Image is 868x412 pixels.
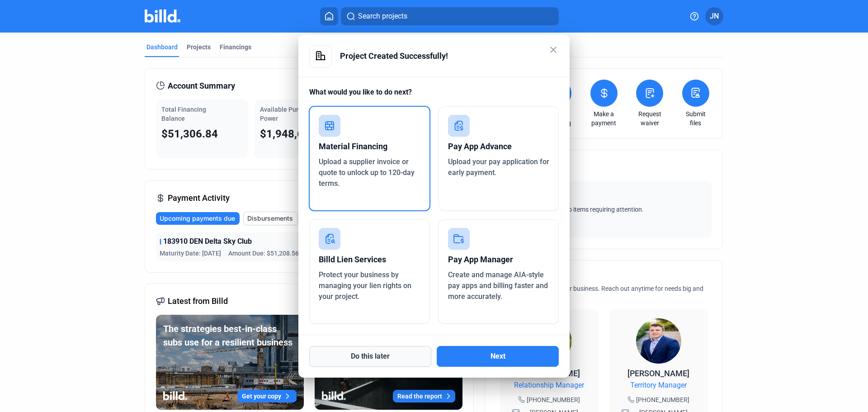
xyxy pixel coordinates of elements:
span: Upload a supplier invoice or quote to unlock up to 120-day terms. [319,157,415,188]
span: Relationship Manager [514,380,584,391]
mat-icon: close [548,44,559,55]
span: Protect your business by managing your lien rights on your project. [319,270,411,301]
span: Territory Manager [630,380,687,391]
div: Projects [187,43,211,52]
span: Disbursements [247,214,293,223]
div: The strategies best-in-class subs use for a resilient business [163,322,297,349]
div: What would you like to do next? [309,87,559,106]
img: Territory Manager [636,318,681,364]
div: Billd Lien Services [319,250,420,270]
span: [PERSON_NAME] [627,369,689,378]
span: Total Financing Balance [161,106,206,122]
div: Pay App Advance [448,137,550,156]
div: Dashboard [146,43,178,52]
span: Latest from Billd [168,295,228,308]
div: Financings [220,43,251,52]
button: Next [437,346,559,367]
span: JN [710,11,719,22]
a: Request waiver [634,109,665,128]
span: Amount Due: $51,208.56 [228,249,299,258]
button: Read the report [393,390,455,403]
div: Material Financing [319,137,420,156]
span: 183910 DEN Delta Sky Club [163,236,252,247]
span: Upload your pay application for early payment. [448,157,549,177]
span: [PHONE_NUMBER] [527,395,580,404]
span: [PHONE_NUMBER] [636,395,689,404]
img: Billd Company Logo [145,9,180,23]
span: $1,948,693.16 [260,128,332,140]
span: We're here for you and your business. Reach out anytime for needs big and small! [496,285,703,301]
button: Do this later [309,346,431,367]
a: Make a payment [588,109,620,128]
span: Maturity Date: [DATE] [160,249,221,258]
span: Available Purchasing Power [260,106,321,122]
span: Upcoming payments due [160,214,235,223]
div: Pay App Manager [448,250,550,270]
span: Account Summary [168,80,235,92]
span: No items requiring attention. [500,205,708,214]
span: Search projects [358,11,407,22]
a: Submit files [680,109,712,128]
span: $51,306.84 [161,128,218,140]
div: Project Created Successfully! [340,45,559,67]
button: Get your copy [237,390,297,403]
span: Payment Activity [168,192,230,204]
span: Create and manage AIA-style pay apps and billing faster and more accurately. [448,270,548,301]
